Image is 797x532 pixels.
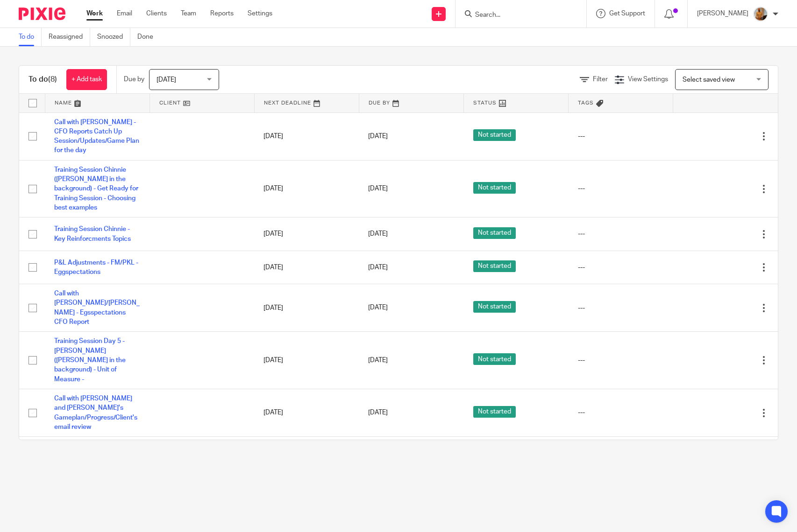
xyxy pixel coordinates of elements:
[254,251,359,284] td: [DATE]
[368,133,388,140] span: [DATE]
[86,9,103,18] a: Work
[368,410,388,416] span: [DATE]
[54,338,126,382] a: Training Session Day 5 - [PERSON_NAME] ([PERSON_NAME] in the background) - Unit of Measure -
[146,9,167,18] a: Clients
[368,357,388,364] span: [DATE]
[66,69,107,90] a: + Add task
[124,75,144,84] p: Due by
[254,389,359,436] td: [DATE]
[248,9,272,18] a: Settings
[137,28,160,46] a: Done
[683,77,735,83] span: Select saved view
[368,185,388,192] span: [DATE]
[54,167,138,211] a: Training Session Chinnie ([PERSON_NAME] in the background) - Get Ready for Training Session - Cho...
[254,160,359,217] td: [DATE]
[254,332,359,389] td: [DATE]
[181,9,196,18] a: Team
[697,9,748,18] p: [PERSON_NAME]
[578,184,664,193] div: ---
[609,10,645,17] span: Get Support
[473,129,516,141] span: Not started
[210,9,234,18] a: Reports
[593,76,608,83] span: Filter
[54,119,139,154] a: Call with [PERSON_NAME] - CFO Reports Catch Up Session/Updates/Game Plan for the day
[368,264,388,271] span: [DATE]
[254,437,359,470] td: [DATE]
[474,11,558,20] input: Search
[578,100,594,105] span: Tags
[157,77,176,83] span: [DATE]
[578,229,664,238] div: ---
[368,305,388,311] span: [DATE]
[254,217,359,251] td: [DATE]
[254,284,359,332] td: [DATE]
[628,76,668,83] span: View Settings
[117,9,132,18] a: Email
[19,7,65,20] img: Pixie
[578,263,664,272] div: ---
[578,132,664,141] div: ---
[368,231,388,237] span: [DATE]
[54,226,131,242] a: Training Session Chinnie - Key Reinforcments Topics
[473,260,516,272] span: Not started
[473,406,516,418] span: Not started
[578,303,664,313] div: ---
[54,395,137,430] a: Call with [PERSON_NAME] and [PERSON_NAME]'s Gameplan/Progress/Client's email review
[254,112,359,160] td: [DATE]
[753,7,768,21] img: 1234.JPG
[19,28,42,46] a: To do
[473,353,516,365] span: Not started
[473,227,516,239] span: Not started
[578,408,664,417] div: ---
[97,28,130,46] a: Snoozed
[578,356,664,365] div: ---
[48,76,57,83] span: (8)
[54,290,140,325] a: Call with [PERSON_NAME]/[PERSON_NAME] - Egsspectations CFO Report
[54,259,138,275] a: P&L Adjustments - FM/PKL - Eggspectations
[473,182,516,194] span: Not started
[49,28,90,46] a: Reassigned
[473,301,516,313] span: Not started
[28,75,57,84] h1: To do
